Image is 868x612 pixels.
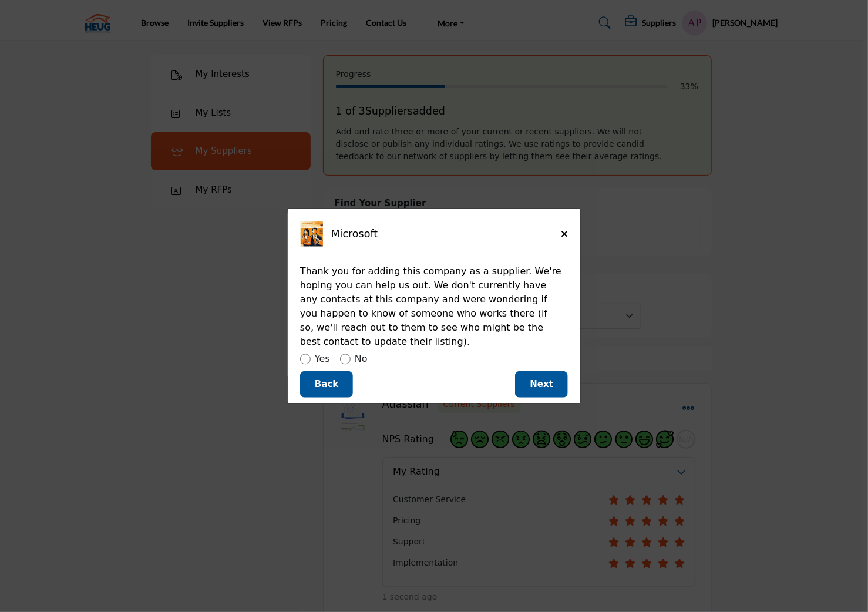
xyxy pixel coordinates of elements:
[300,221,327,247] img: Microsoft Logo
[315,352,330,366] label: Yes
[515,371,568,398] button: Next
[331,228,561,240] h5: Microsoft
[561,228,568,240] button: Close
[315,379,338,389] span: Back
[530,379,553,389] span: Next
[355,352,368,366] label: No
[300,260,562,349] label: Thank you for adding this company as a supplier. We're hoping you can help us out. We don't curre...
[300,371,353,398] button: Back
